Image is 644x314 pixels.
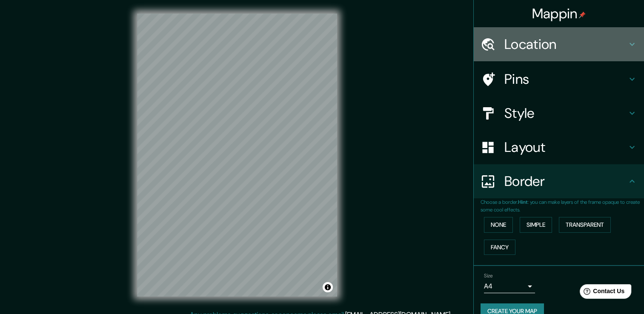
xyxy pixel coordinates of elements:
[559,217,611,233] button: Transparent
[504,139,627,156] h4: Layout
[520,217,552,233] button: Simple
[137,14,337,297] canvas: Map
[484,240,515,255] button: Fancy
[579,11,586,18] img: pin-icon.png
[323,282,333,292] button: Toggle attribution
[484,280,535,293] div: A4
[474,96,644,130] div: Style
[474,130,644,164] div: Layout
[474,27,644,61] div: Location
[504,105,627,122] h4: Style
[481,198,644,214] p: Choose a border. : you can make layers of the frame opaque to create some cool effects.
[484,217,513,233] button: None
[532,5,586,22] h4: Mappin
[474,164,644,198] div: Border
[518,199,528,206] b: Hint
[484,272,493,280] label: Size
[504,71,627,88] h4: Pins
[504,173,627,190] h4: Border
[474,62,644,96] div: Pins
[568,281,635,305] iframe: Help widget launcher
[504,36,627,53] h4: Location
